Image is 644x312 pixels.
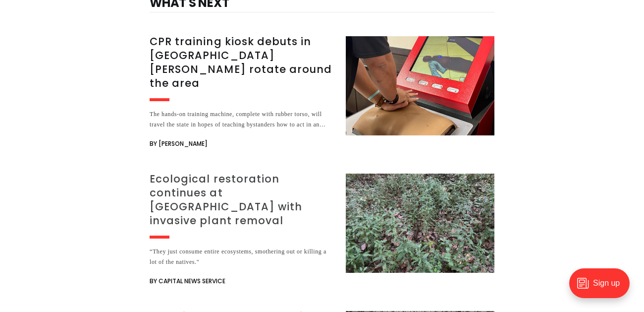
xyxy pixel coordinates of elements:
[150,109,334,130] div: The hands-on training machine, complete with rubber torso, will travel the state in hopes of teac...
[150,36,494,150] a: CPR training kiosk debuts in [GEOGRAPHIC_DATA][PERSON_NAME] rotate around the area The hands-on t...
[150,174,494,287] a: Ecological restoration continues at [GEOGRAPHIC_DATA] with invasive plant removal “They just cons...
[150,172,334,228] h3: Ecological restoration continues at [GEOGRAPHIC_DATA] with invasive plant removal
[346,36,494,135] img: CPR training kiosk debuts in Church Hill, will rotate around the area
[346,174,494,273] img: Ecological restoration continues at Chapel Island with invasive plant removal
[150,247,334,267] div: “They just consume entire ecosystems, smothering out or killing a lot of the natives."
[150,275,225,287] span: By Capital News Service
[150,35,334,90] h3: CPR training kiosk debuts in [GEOGRAPHIC_DATA][PERSON_NAME] rotate around the area
[150,138,208,150] span: By [PERSON_NAME]
[561,263,644,312] iframe: portal-trigger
